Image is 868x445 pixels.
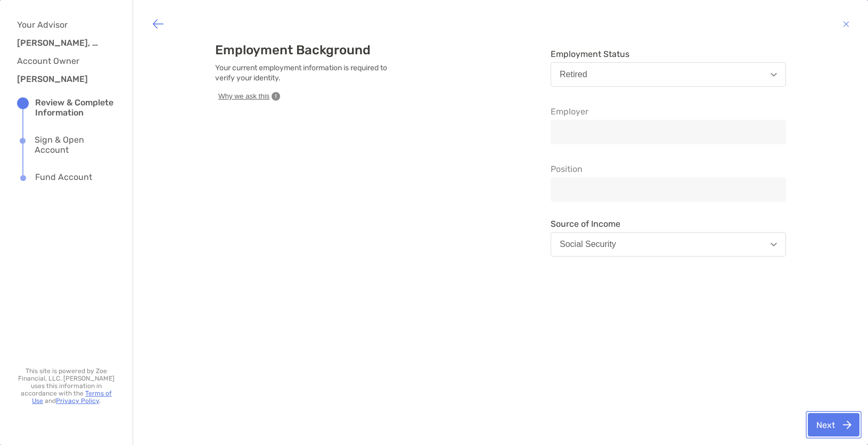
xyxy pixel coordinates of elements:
[17,20,108,30] h4: Your Advisor
[215,43,396,57] h3: Employment Background
[551,106,786,117] span: Employer
[551,49,786,59] span: Employment Status
[215,91,283,102] button: Why we ask this
[152,18,165,30] img: button icon
[35,135,116,155] div: Sign & Open Account
[17,38,102,48] h3: [PERSON_NAME], CFP®
[551,62,786,87] button: Retired
[551,185,785,194] input: Position
[551,128,785,137] input: Employer
[551,232,786,257] button: Social Security
[551,164,786,174] span: Position
[551,219,786,229] span: Source of Income
[17,74,102,84] h3: [PERSON_NAME]
[35,97,116,118] div: Review & Complete Information
[17,56,108,66] h4: Account Owner
[843,18,849,30] img: button icon
[17,367,116,405] p: This site is powered by Zoe Financial, LLC. [PERSON_NAME] uses this information in accordance wit...
[215,63,396,83] p: Your current employment information is required to verify your identity.
[35,172,92,184] div: Fund Account
[56,397,99,405] a: Privacy Policy
[218,92,269,101] span: Why we ask this
[771,243,777,246] img: Open dropdown arrow
[771,73,777,77] img: Open dropdown arrow
[808,413,859,436] button: Next
[560,240,616,249] div: Social Security
[560,70,587,79] div: Retired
